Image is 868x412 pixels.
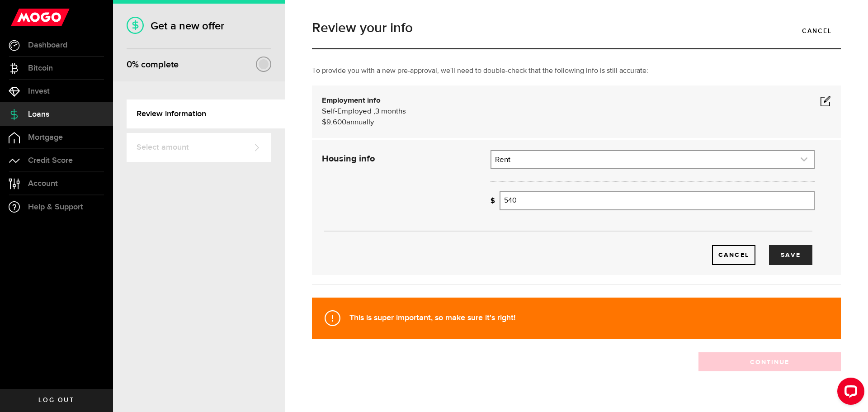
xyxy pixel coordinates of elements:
[28,64,53,72] span: Bitcoin
[38,397,74,403] span: Log out
[698,352,841,371] button: Continue
[491,151,814,168] a: expand select
[712,245,755,265] a: Cancel
[322,108,375,115] span: Self-Employed ,
[127,59,132,70] span: 0
[28,41,67,49] span: Dashboard
[312,66,841,76] p: To provide you with a new pre-approval, we'll need to double-check that the following info is sti...
[127,19,271,33] h1: Get a new offer
[28,110,49,118] span: Loans
[346,118,374,126] span: annually
[127,99,285,128] a: Review information
[322,97,381,104] b: Employment info
[28,203,83,211] span: Help & Support
[127,57,179,73] div: % complete
[375,108,406,115] span: 3 months
[28,87,50,95] span: Invest
[28,156,73,165] span: Credit Score
[322,118,346,126] span: $9,600
[830,374,868,412] iframe: LiveChat chat widget
[769,245,812,265] button: Save
[28,133,63,142] span: Mortgage
[793,21,841,40] a: Cancel
[322,154,375,163] strong: Housing info
[312,21,841,35] h1: Review your info
[127,133,271,162] a: Select amount
[349,313,515,322] strong: This is super important, so make sure it's right!
[28,180,58,188] span: Account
